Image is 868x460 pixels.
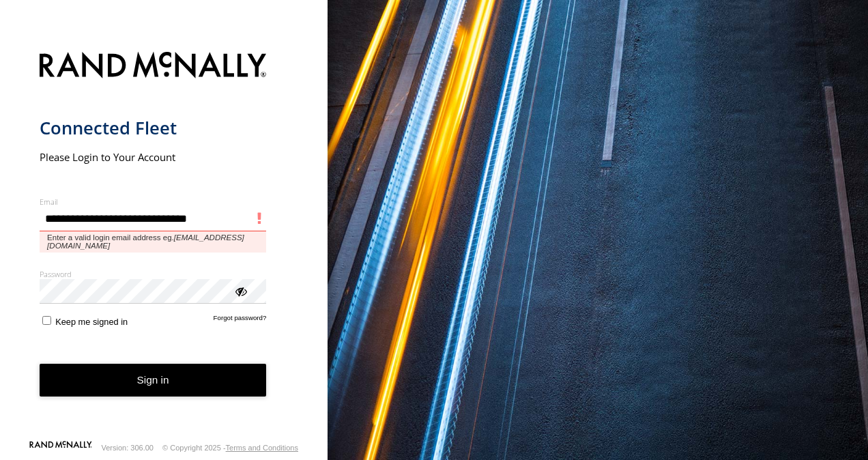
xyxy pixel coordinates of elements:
[102,444,154,452] div: Version: 306.00
[162,444,298,452] div: © Copyright 2025 -
[40,150,267,164] h2: Please Login to Your Account
[47,233,244,250] em: [EMAIL_ADDRESS][DOMAIN_NAME]
[40,117,267,139] h1: Connected Fleet
[40,49,267,84] img: Rand McNally
[233,284,247,298] div: ViewPassword
[40,269,267,279] label: Password
[226,444,298,452] a: Terms and Conditions
[42,316,51,325] input: Keep me signed in
[40,197,267,207] label: Email
[40,231,267,253] span: Enter a valid login email address eg.
[40,364,267,397] button: Sign in
[29,441,92,455] a: Visit our Website
[55,317,128,327] span: Keep me signed in
[40,44,289,440] form: main
[214,314,267,327] a: Forgot password?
